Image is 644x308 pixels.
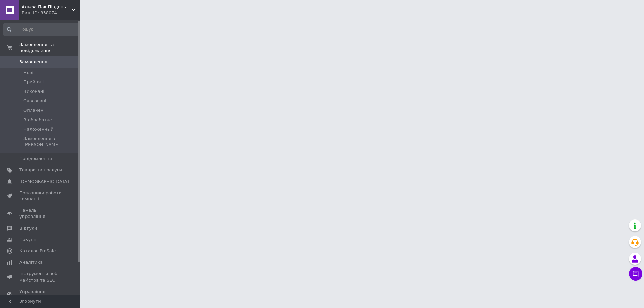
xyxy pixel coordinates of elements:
[23,79,44,85] span: Прийняті
[19,156,52,162] span: Повідомлення
[23,98,46,104] span: Скасовані
[23,136,78,148] span: Замовлення з [PERSON_NAME]
[23,126,53,132] span: Наложенный
[629,267,642,281] button: Чат з покупцем
[3,23,79,36] input: Пошук
[23,70,33,76] span: Нові
[23,88,44,95] span: Виконані
[22,10,80,16] div: Ваш ID: 838074
[19,167,62,173] span: Товари та послуги
[19,190,62,202] span: Показники роботи компанії
[19,237,38,243] span: Покупці
[19,248,56,254] span: Каталог ProSale
[19,225,37,231] span: Відгуки
[22,4,72,10] span: Альфа Пак Південь Виробник блістерної одноразової упаковки
[19,42,80,54] span: Замовлення та повідомлення
[19,179,69,185] span: [DEMOGRAPHIC_DATA]
[23,107,45,113] span: Оплачені
[19,271,62,283] span: Інструменти веб-майстра та SEO
[23,117,52,123] span: В обработке
[19,59,47,65] span: Замовлення
[19,259,43,265] span: Аналітика
[19,207,62,220] span: Панель управління
[19,289,62,301] span: Управління сайтом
